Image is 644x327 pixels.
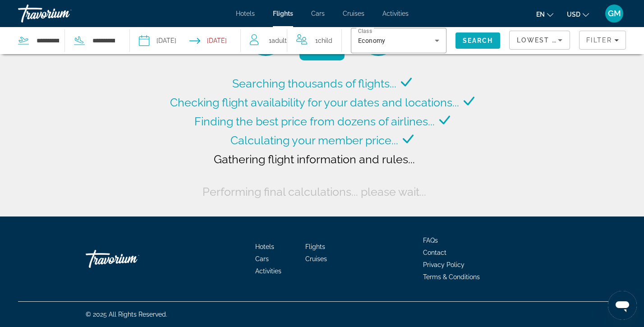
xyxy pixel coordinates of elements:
a: FAQs [423,237,438,244]
button: Filters [579,31,626,50]
span: Calculating your member price... [230,134,398,147]
span: © 2025 All Rights Reserved. [86,311,167,318]
iframe: Button to launch messaging window [608,291,637,320]
span: Searching thousands of flights... [232,77,396,90]
a: Activities [255,267,281,275]
span: Economy [358,37,386,44]
span: en [536,11,545,18]
span: USD [567,11,580,18]
button: Select return date [189,27,227,54]
span: Gathering flight information and rules... [214,152,415,166]
span: GM [608,9,621,18]
a: Go Home [86,245,176,272]
button: Search [455,32,501,49]
span: Performing final calculations... please wait... [202,185,426,198]
a: Cruises [343,10,364,17]
button: User Menu [603,4,626,23]
a: Contact [423,249,446,256]
a: Flights [305,243,325,250]
span: Child [318,37,332,44]
a: Cars [311,10,325,17]
button: Change language [536,8,553,21]
span: Search [463,37,493,44]
button: Travelers: 1 adult, 1 child [241,27,341,54]
span: 1 [269,34,287,47]
span: Finding the best price from dozens of airlines... [194,115,435,128]
span: Checking flight availability for your dates and locations... [170,96,459,109]
span: Adult [271,37,287,44]
a: Activities [382,10,409,17]
a: Hotels [255,243,274,250]
a: Privacy Policy [423,261,465,268]
button: Select depart date [139,27,176,54]
a: Cruises [305,255,327,263]
span: Lowest Price [517,37,575,44]
a: Cars [255,255,269,263]
span: 1 [315,34,332,47]
a: Terms & Conditions [423,273,480,281]
mat-select: Sort by [517,35,562,46]
button: Change currency [567,8,589,21]
a: Hotels [236,10,255,17]
a: Travorium [18,2,108,25]
mat-label: Class [358,28,372,34]
a: Flights [273,10,293,17]
span: Filter [586,37,612,44]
